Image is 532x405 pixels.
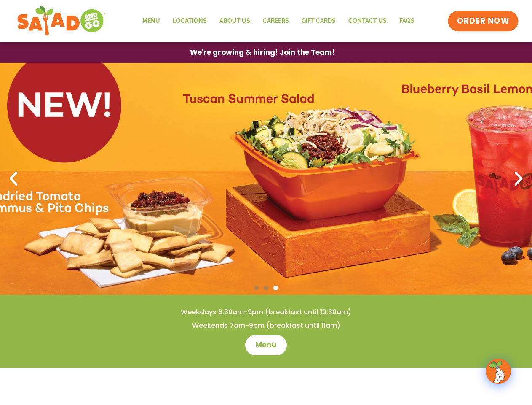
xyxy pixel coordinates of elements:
a: GIFT CARDS [295,11,342,31]
a: ORDER NOW [448,11,519,31]
a: Menu [136,11,166,31]
div: Next slide [509,170,528,188]
span: Go to slide 1 [254,286,259,290]
span: Go to slide 3 [273,286,278,290]
img: new-SAG-logo-768×292 [17,4,106,38]
nav: Menu [136,11,421,31]
span: We're growing & hiring! Join the Team! [190,49,335,56]
span: Go to slide 2 [264,286,268,290]
span: ORDER NOW [457,16,509,27]
a: Contact Us [342,11,393,31]
a: FAQs [393,11,421,31]
div: Previous slide [4,170,23,188]
h4: Weekdays 6:30am-9pm (breakfast until 10:30am) [17,308,515,317]
a: About Us [213,11,257,31]
span: Menu [255,340,277,350]
h4: Weekends 7am-9pm (breakfast until 11am) [17,321,515,330]
a: Careers [257,11,295,31]
a: We're growing & hiring! Join the Team! [177,43,348,62]
a: Locations [166,11,213,31]
img: wpChatIcon [487,359,510,383]
a: Menu [245,335,287,355]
